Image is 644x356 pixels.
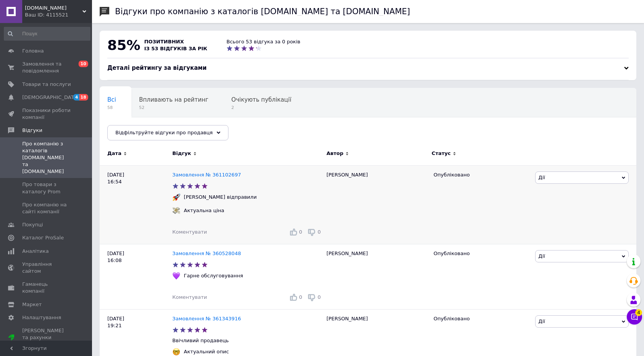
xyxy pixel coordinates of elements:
a: Замовлення № 361343916 [172,316,241,321]
span: 58 [107,105,116,110]
div: Гарне обслуговування [182,272,245,279]
span: Покупці [22,221,43,228]
div: [PERSON_NAME] [323,165,430,244]
span: 2 [232,105,291,110]
span: 0 [317,294,320,300]
span: Про компанію на сайті компанії [22,201,71,215]
span: Замовлення та повідомлення [22,61,71,74]
span: Каталог ProSale [22,234,64,241]
h1: Відгуки про компанію з каталогів [DOMAIN_NAME] та [DOMAIN_NAME] [115,7,410,16]
span: Головна [22,48,44,54]
span: 10 [79,61,88,67]
span: Опубліковані без комен... [107,125,185,132]
span: Впливають на рейтинг [139,96,209,103]
span: Статус [432,150,451,157]
span: Коментувати [172,229,207,235]
span: Очікують публікації [232,96,291,103]
img: :purple_heart: [172,272,180,280]
div: Актуальна ціна [182,207,226,214]
div: Опубліковано [434,250,529,257]
span: Деталі рейтингу за відгуками [107,64,207,71]
img: :nerd_face: [172,348,180,356]
div: [PERSON_NAME] відправили [182,194,259,201]
span: [PERSON_NAME] та рахунки [22,327,71,348]
span: Управління сайтом [22,261,71,275]
div: [DATE] 16:08 [100,244,172,309]
span: [DEMOGRAPHIC_DATA] [22,94,79,101]
span: Показники роботи компанії [22,107,71,121]
a: Замовлення № 360528048 [172,251,241,256]
span: Коментувати [172,294,207,300]
span: Автор [327,150,343,157]
span: Про товари з каталогу Prom [22,181,71,195]
span: Про компанію з каталогів [DOMAIN_NAME] та [DOMAIN_NAME] [22,140,71,175]
span: 18 [79,94,88,101]
button: Чат з покупцем4 [627,309,642,325]
img: :money_with_wings: [172,207,180,214]
span: Маркет [22,301,42,308]
span: 0 [299,294,302,300]
div: [DATE] 16:54 [100,165,172,244]
img: :rocket: [172,193,180,201]
span: 52 [139,105,209,110]
div: Ваш ID: 4115521 [25,12,92,18]
a: Замовлення № 361102697 [172,172,241,178]
div: Опубліковано [434,171,529,178]
span: 0 [317,229,320,235]
span: із 53 відгуків за рік [144,46,207,51]
div: [PERSON_NAME] [323,244,430,309]
span: Відгуки [22,127,42,134]
span: 0 [299,229,302,235]
p: Ввічливий продавець [172,337,323,344]
span: Всі [107,96,116,103]
span: Відфільтруйте відгуки про продавця [115,130,213,135]
span: Товари та послуги [22,81,71,88]
span: Налаштування [22,314,61,321]
div: Опубліковані без коментаря [100,117,200,147]
span: Дата [107,150,122,157]
span: Аналітика [22,248,49,255]
div: Всього 53 відгука за 0 років [227,38,301,45]
div: Актуальний опис [182,348,231,355]
span: Дії [539,175,545,180]
div: Опубліковано [434,315,529,322]
span: 85% [107,37,140,53]
div: Коментувати [172,294,207,301]
span: 4 [73,94,79,101]
div: Коментувати [172,229,207,236]
span: позитивних [144,39,184,44]
span: Дії [539,253,545,259]
span: Відгук [172,150,191,157]
span: Дії [539,318,545,324]
div: Деталі рейтингу за відгуками [107,64,629,72]
span: 4 [635,307,642,314]
span: Гаманець компанії [22,281,71,295]
input: Пошук [4,27,90,41]
span: Sarma.com.ua [25,5,82,12]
